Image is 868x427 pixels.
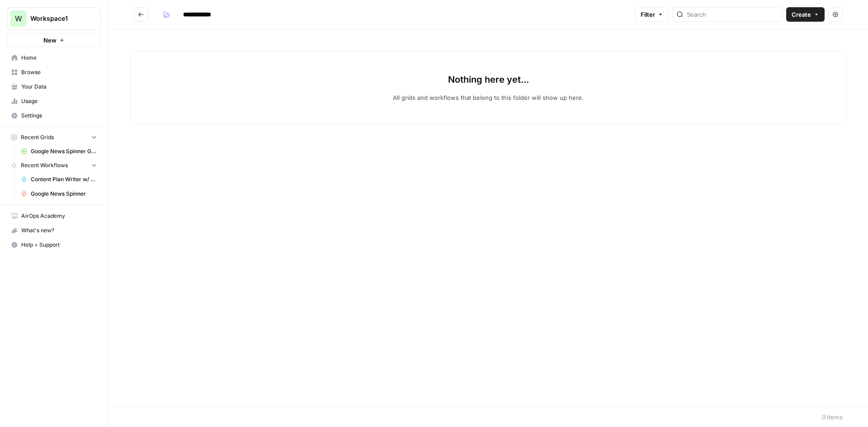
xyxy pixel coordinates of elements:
[21,112,97,120] span: Settings
[7,80,101,94] a: Your Data
[792,10,811,19] span: Create
[7,209,101,223] a: AirOps Academy
[7,7,101,30] button: Workspace: Workspace1
[21,83,97,91] span: Your Data
[21,54,97,62] span: Home
[641,10,655,19] span: Filter
[7,51,101,65] a: Home
[31,190,97,198] span: Google News Spinner
[7,33,101,47] button: New
[7,223,101,238] button: What's new?
[21,161,68,169] span: Recent Workflows
[17,172,101,187] a: Content Plan Writer w/ Visual Suggestions
[448,73,529,86] p: Nothing here yet...
[7,131,101,144] button: Recent Grids
[21,68,97,76] span: Browse
[21,241,97,249] span: Help + Support
[134,7,148,22] button: Go back
[31,175,97,183] span: Content Plan Writer w/ Visual Suggestions
[635,7,669,22] button: Filter
[43,36,57,45] span: New
[8,224,100,237] div: What's new?
[687,10,778,19] input: Search
[7,94,101,108] a: Usage
[7,65,101,80] a: Browse
[21,133,54,141] span: Recent Grids
[7,238,101,252] button: Help + Support
[393,93,584,102] p: All grids and workflows that belong to this folder will show up here.
[15,13,22,24] span: W
[786,7,825,22] button: Create
[21,97,97,105] span: Usage
[822,413,843,422] div: 0 Items
[17,187,101,201] a: Google News Spinner
[30,14,85,23] span: Workspace1
[7,108,101,123] a: Settings
[31,147,97,155] span: Google News Spinner Grid
[17,144,101,159] a: Google News Spinner Grid
[7,159,101,172] button: Recent Workflows
[21,212,97,220] span: AirOps Academy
